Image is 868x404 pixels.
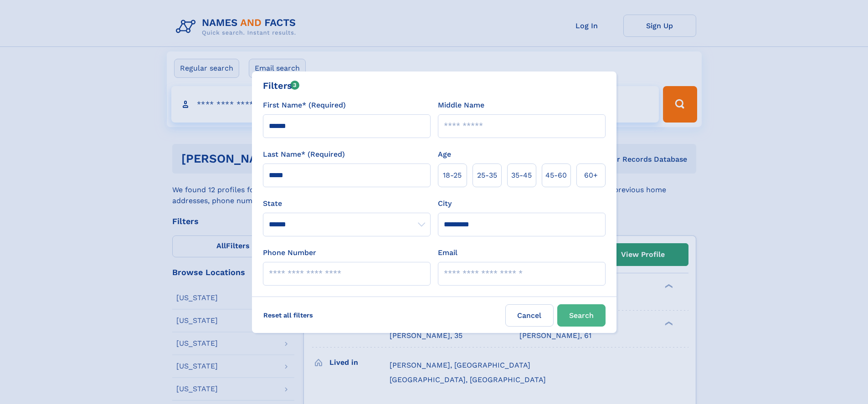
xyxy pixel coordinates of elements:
label: Middle Name [438,100,484,111]
span: 35‑45 [511,170,532,181]
label: First Name* (Required) [263,100,346,111]
span: 18‑25 [443,170,462,181]
label: City [438,198,452,209]
button: Search [557,304,606,327]
label: Last Name* (Required) [263,149,345,160]
span: 60+ [584,170,598,181]
label: Reset all filters [257,304,319,326]
label: Cancel [505,304,554,327]
span: 45‑60 [545,170,567,181]
label: Email [438,247,457,258]
div: Filters [263,79,300,92]
label: State [263,198,431,209]
label: Age [438,149,451,160]
label: Phone Number [263,247,316,258]
span: 25‑35 [477,170,497,181]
